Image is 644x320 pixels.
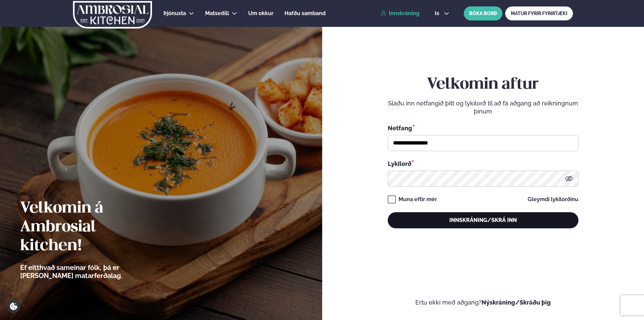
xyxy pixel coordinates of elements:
[248,9,273,17] a: Um okkur
[20,264,160,280] p: Ef eitthvað sameinar fólk, þá er [PERSON_NAME] matarferðalag.
[388,99,578,116] p: Sláðu inn netfangið þitt og lykilorð til að fá aðgang að reikningnum þínum
[20,199,160,256] h2: Velkomin á Ambrosial kitchen!
[482,299,551,306] a: Nýskráning/Skráðu þig
[163,10,186,16] span: Þjónusta
[388,212,578,228] button: Innskráning/Skrá inn
[388,124,578,132] div: Netfang
[381,10,419,16] a: Innskráning
[7,300,21,313] a: Cookie settings
[388,159,578,168] div: Lykilorð
[163,9,186,17] a: Þjónusta
[205,10,229,16] span: Matseðill
[528,197,578,202] a: Gleymdi lykilorðinu
[72,1,153,29] img: logo
[505,6,573,20] a: MATUR FYRIR FYRIRTÆKI
[342,299,624,307] p: Ertu ekki með aðgang?
[388,75,578,94] h2: Velkomin aftur
[435,11,441,16] span: is
[205,9,229,17] a: Matseðill
[464,6,502,20] button: BÓKA BORÐ
[429,11,455,16] button: is
[248,10,273,16] span: Um okkur
[285,10,326,16] span: Hafðu samband
[285,9,326,17] a: Hafðu samband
